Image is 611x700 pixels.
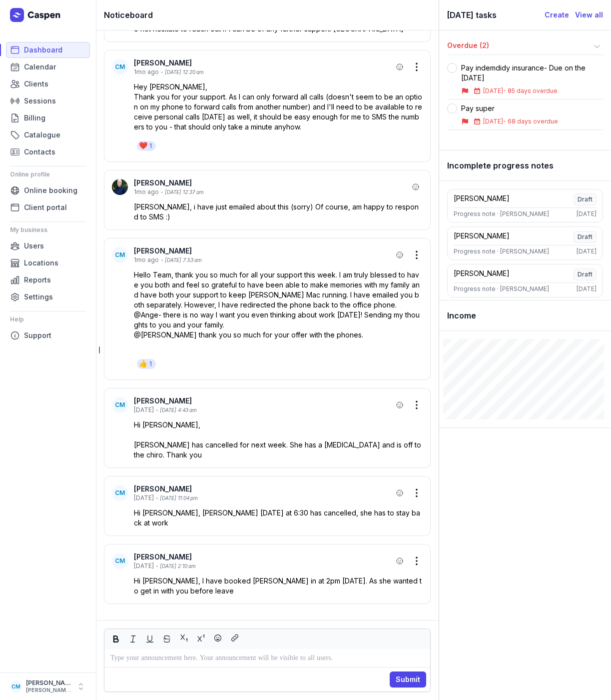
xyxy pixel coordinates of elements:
[447,8,545,22] div: [DATE] tasks
[156,562,196,570] div: - [DATE] 2:10 am
[134,406,154,414] div: [DATE]
[134,310,423,330] p: @Ange- there is no way I want you even thinking about work [DATE]! Sending my thoughts to you and...
[134,246,393,256] div: [PERSON_NAME]
[139,359,147,369] div: 👍
[115,401,125,409] span: CM
[574,231,597,243] span: Draft
[24,112,45,124] span: Billing
[577,285,597,293] div: [DATE]
[115,251,125,259] span: CM
[134,576,423,596] p: Hi [PERSON_NAME], I have booked [PERSON_NAME] in at 2pm [DATE]. As she wanted to get in with you ...
[134,202,423,222] p: [PERSON_NAME], i have just emailed about this (sorry) Of course, am happy to respond to SMS :)
[24,61,56,73] span: Calendar
[156,494,198,502] div: - [DATE] 11:04 pm
[134,420,423,430] p: Hi [PERSON_NAME],
[24,291,53,303] span: Settings
[134,552,393,562] div: [PERSON_NAME]
[115,557,125,565] span: CM
[396,673,420,685] span: Submit
[574,193,597,205] span: Draft
[454,231,510,243] div: [PERSON_NAME]
[454,210,549,218] div: Progress note · [PERSON_NAME]
[24,78,48,90] span: Clients
[24,240,44,252] span: Users
[577,210,597,218] div: [DATE]
[503,117,558,125] span: - 68 days overdue
[461,103,558,113] div: Pay super
[161,68,204,76] div: - [DATE] 12:20 am
[439,150,611,181] div: Incomplete progress notes
[483,117,503,125] span: [DATE]
[24,146,55,158] span: Contacts
[112,179,128,195] img: User profile image
[134,508,423,528] p: Hi [PERSON_NAME], [PERSON_NAME] [DATE] at 6:30 has cancelled, she has to stay back at work
[575,9,603,21] a: View all
[134,396,393,406] div: [PERSON_NAME]
[139,141,147,151] div: ❤️
[545,9,569,21] a: Create
[24,184,77,196] span: Online booking
[11,680,20,692] span: CM
[149,360,152,368] div: 1
[134,256,159,264] div: 1mo ago
[134,330,423,340] p: @[PERSON_NAME] thank you so much for your offer with the phones.
[454,247,549,255] div: Progress note · [PERSON_NAME]
[10,166,86,182] div: Online profile
[24,257,58,269] span: Locations
[134,494,154,502] div: [DATE]
[454,193,510,205] div: [PERSON_NAME]
[134,188,159,196] div: 1mo ago
[24,44,62,56] span: Dashboard
[26,687,72,694] div: [PERSON_NAME][EMAIL_ADDRESS][DOMAIN_NAME][PERSON_NAME]
[26,679,72,687] div: [PERSON_NAME]
[134,68,159,76] div: 1mo ago
[577,247,597,255] div: [DATE]
[10,311,86,327] div: Help
[149,142,152,150] div: 1
[390,671,426,687] button: Submit
[24,329,51,341] span: Support
[161,256,202,264] div: - [DATE] 7:53 am
[574,268,597,280] span: Draft
[447,226,603,260] a: [PERSON_NAME]DraftProgress note · [PERSON_NAME][DATE]
[24,95,56,107] span: Sessions
[134,484,393,494] div: [PERSON_NAME]
[134,82,423,132] p: Hey [PERSON_NAME], Thank you for your support. As I can only forward all calls (doesn't seem to b...
[461,63,603,83] div: Pay indemdidy insurance- Due on the [DATE]
[24,201,67,213] span: Client portal
[454,285,549,293] div: Progress note · [PERSON_NAME]
[24,274,51,286] span: Reports
[24,129,60,141] span: Catalogue
[483,87,503,94] span: [DATE]
[134,178,409,188] div: [PERSON_NAME]
[447,189,603,222] a: [PERSON_NAME]DraftProgress note · [PERSON_NAME][DATE]
[134,440,423,460] p: [PERSON_NAME] has cancelled for next week. She has a [MEDICAL_DATA] and is off to the chiro. Than...
[447,264,603,297] a: [PERSON_NAME]DraftProgress note · [PERSON_NAME][DATE]
[134,58,393,68] div: [PERSON_NAME]
[454,268,510,280] div: [PERSON_NAME]
[10,222,86,238] div: My business
[503,87,558,94] span: - 85 days overdue
[447,40,591,52] div: Overdue (2)
[439,300,611,331] div: Income
[115,63,125,71] span: CM
[115,489,125,497] span: CM
[134,562,154,570] div: [DATE]
[161,188,204,196] div: - [DATE] 12:37 am
[134,270,423,310] p: Hello Team, thank you so much for all your support this week. I am truly blessed to have you both...
[156,406,197,414] div: - [DATE] 4:43 am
